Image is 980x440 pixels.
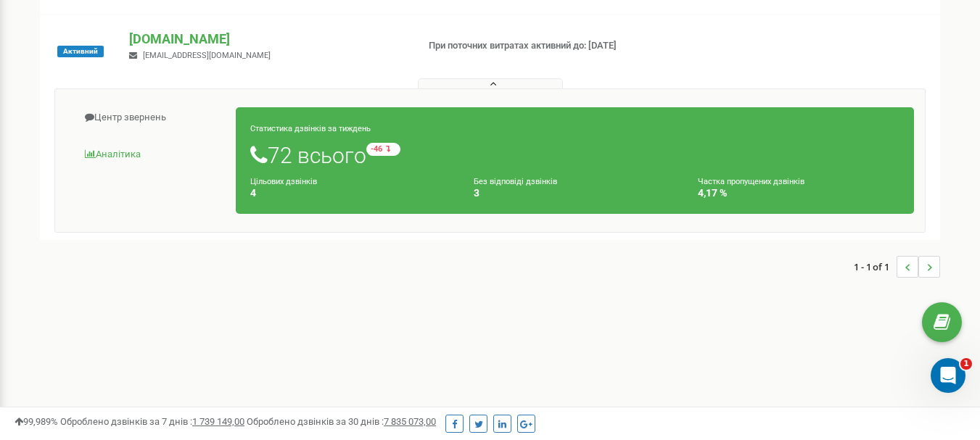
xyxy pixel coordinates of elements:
[129,30,405,49] p: [DOMAIN_NAME]
[192,416,244,427] u: 1 739 149,00
[854,241,940,292] nav: ...
[854,256,897,278] span: 1 - 1 of 1
[250,143,899,167] h1: 72 всього
[250,177,317,186] small: Цільових дзвінків
[698,188,899,199] h4: 4,17 %
[384,416,436,427] u: 7 835 073,00
[247,416,436,427] span: Оброблено дзвінків за 30 днів :
[15,416,58,427] span: 99,989%
[366,143,400,156] small: -46
[143,51,271,60] span: [EMAIL_ADDRESS][DOMAIN_NAME]
[66,100,236,136] a: Центр звернень
[931,358,965,393] iframe: Intercom live chat
[57,46,104,57] span: Активний
[250,124,371,133] small: Статистика дзвінків за тиждень
[474,188,675,199] h4: 3
[60,416,244,427] span: Оброблено дзвінків за 7 днів :
[698,177,804,186] small: Частка пропущених дзвінків
[960,358,972,370] span: 1
[474,177,557,186] small: Без відповіді дзвінків
[250,188,452,199] h4: 4
[429,39,630,53] p: При поточних витратах активний до: [DATE]
[66,137,236,173] a: Аналiтика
